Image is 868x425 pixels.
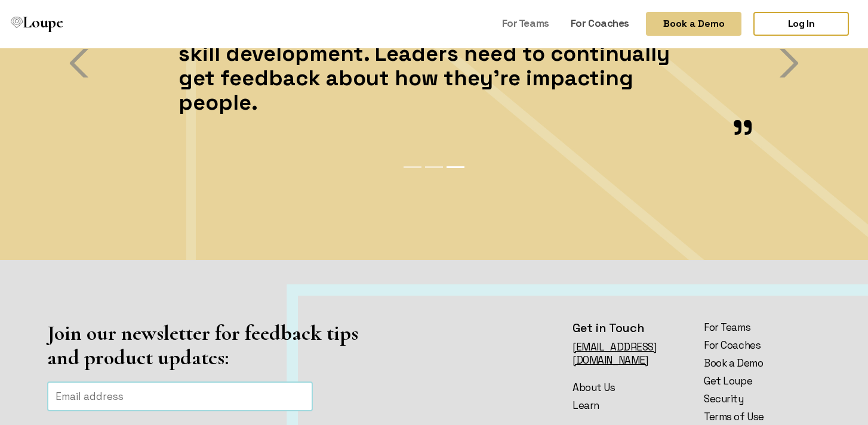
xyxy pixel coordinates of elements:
[572,399,690,412] a: Learn
[704,392,821,405] a: Security
[704,374,821,387] a: Get Loupe
[704,410,821,423] a: Terms of Use
[572,321,690,336] h4: Get in Touch
[572,381,690,394] a: About Us
[704,321,821,334] a: For Teams
[704,356,821,370] a: Book a Demo
[753,12,849,36] a: Log In
[11,17,23,29] img: Loupe Logo
[566,12,634,35] a: For Coaches
[572,340,657,367] a: [EMAIL_ADDRESS][DOMAIN_NAME]
[47,321,427,370] h1: Join our newsletter for feedback tips and product updates:
[47,381,313,411] input: Email address
[704,339,821,352] a: For Coaches
[497,12,554,35] a: For Teams
[646,12,741,36] button: Book a Demo
[7,12,67,36] a: Loupe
